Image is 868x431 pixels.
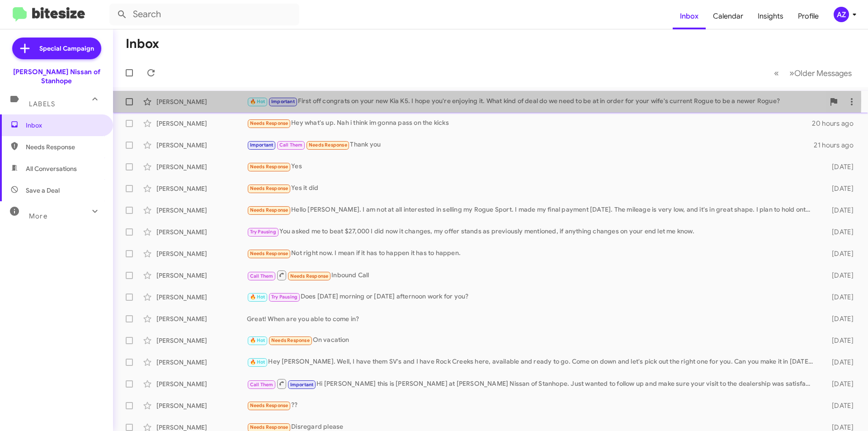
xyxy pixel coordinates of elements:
div: [PERSON_NAME] [156,119,247,128]
span: Needs Response [250,164,288,170]
a: Calendar [706,3,750,29]
span: Needs Response [290,273,329,279]
div: [DATE] [817,206,861,215]
div: Hey [PERSON_NAME]. Well, I have them SV's and I have Rock Creeks here, available and ready to go.... [247,357,817,367]
span: All Conversations [26,164,77,173]
span: Needs Response [250,207,288,213]
span: Needs Response [250,120,288,126]
span: Inbox [26,121,103,130]
span: Labels [29,100,55,108]
div: [PERSON_NAME] [156,249,247,258]
div: Inbound Call [247,270,817,281]
span: 🔥 Hot [250,99,265,104]
div: [DATE] [817,401,861,410]
div: 21 hours ago [814,141,861,150]
div: AZ [834,7,849,22]
span: Needs Response [250,424,288,430]
div: Hi [PERSON_NAME] this is [PERSON_NAME] at [PERSON_NAME] Nissan of Stanhope. Just wanted to follow... [247,378,817,389]
div: On vacation [247,335,817,346]
button: Previous [769,64,784,82]
span: Call Them [250,273,274,279]
span: Special Campaign [39,44,94,53]
div: [PERSON_NAME] [156,97,247,106]
span: Important [250,142,274,148]
span: Needs Response [250,185,288,191]
div: [PERSON_NAME] [156,162,247,171]
div: Yes [247,161,817,172]
div: [PERSON_NAME] [156,271,247,280]
div: Hello [PERSON_NAME]. I am not at all interested in selling my Rogue Sport. I made my final paymen... [247,205,817,215]
span: Needs Response [250,403,288,408]
div: [DATE] [817,293,861,302]
div: Does [DATE] morning or [DATE] afternoon work for you? [247,292,817,302]
div: [DATE] [817,184,861,193]
a: Special Campaign [12,38,101,59]
a: Profile [791,3,826,29]
div: Great! When are you able to come in? [247,314,817,323]
span: Older Messages [794,68,852,78]
span: Important [290,382,314,388]
div: [DATE] [817,249,861,258]
div: [PERSON_NAME] [156,141,247,150]
span: Try Pausing [250,229,276,235]
span: Save a Deal [26,186,60,195]
span: Needs Response [250,251,288,256]
input: Search [109,4,299,25]
div: [PERSON_NAME] [156,184,247,193]
div: [DATE] [817,314,861,323]
span: » [789,67,794,79]
div: [DATE] [817,379,861,388]
span: 🔥 Hot [250,359,265,365]
div: Yes it did [247,183,817,194]
div: You asked me to beat $27,000 I did now it changes, my offer stands as previously mentioned, if an... [247,227,817,237]
h1: Inbox [126,37,159,51]
span: Important [271,99,295,104]
span: Needs Response [26,142,103,152]
nav: Page navigation example [769,64,857,82]
span: 🔥 Hot [250,337,265,343]
span: Call Them [279,142,303,148]
div: [DATE] [817,336,861,345]
div: [DATE] [817,358,861,367]
div: [PERSON_NAME] [156,206,247,215]
div: [PERSON_NAME] [156,401,247,410]
span: Call Them [250,382,274,388]
div: Hey what's up. Nah i think im gonna pass on the kicks [247,118,812,128]
a: Insights [750,3,791,29]
div: [PERSON_NAME] [156,336,247,345]
div: [PERSON_NAME] [156,314,247,323]
button: Next [784,64,857,82]
div: [PERSON_NAME] [156,293,247,302]
span: More [29,212,47,220]
div: [DATE] [817,271,861,280]
div: 20 hours ago [812,119,861,128]
span: 🔥 Hot [250,294,265,300]
span: Needs Response [271,337,310,343]
div: [PERSON_NAME] [156,358,247,367]
div: [DATE] [817,162,861,171]
span: Needs Response [309,142,347,148]
div: [PERSON_NAME] [156,227,247,237]
div: [DATE] [817,227,861,237]
a: Inbox [673,3,706,29]
span: « [774,67,779,79]
div: First off congrats on your new Kia K5. I hope you're enjoying it. What kind of deal do we need to... [247,96,825,107]
div: [PERSON_NAME] [156,379,247,388]
div: Not right now. I mean if it has to happen it has to happen. [247,248,817,259]
button: AZ [826,7,858,22]
div: Thank you [247,140,814,150]
span: Try Pausing [271,294,297,300]
div: ?? [247,400,817,411]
